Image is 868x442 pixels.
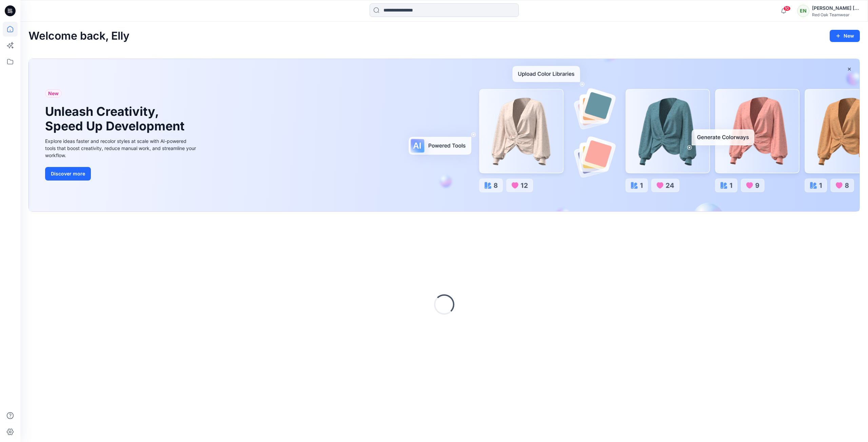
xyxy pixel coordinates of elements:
[45,138,198,159] div: Explore ideas faster and recolor styles at scale with AI-powered tools that boost creativity, red...
[783,6,791,11] span: 10
[45,167,198,181] a: Discover more
[45,167,91,181] button: Discover more
[797,5,809,17] div: EN
[812,4,860,12] div: [PERSON_NAME] [PERSON_NAME]
[812,12,860,17] div: Red Oak Teamwear
[830,30,860,42] button: New
[48,89,59,98] span: New
[28,30,130,42] h2: Welcome back, Elly
[45,104,188,133] h1: Unleash Creativity, Speed Up Development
